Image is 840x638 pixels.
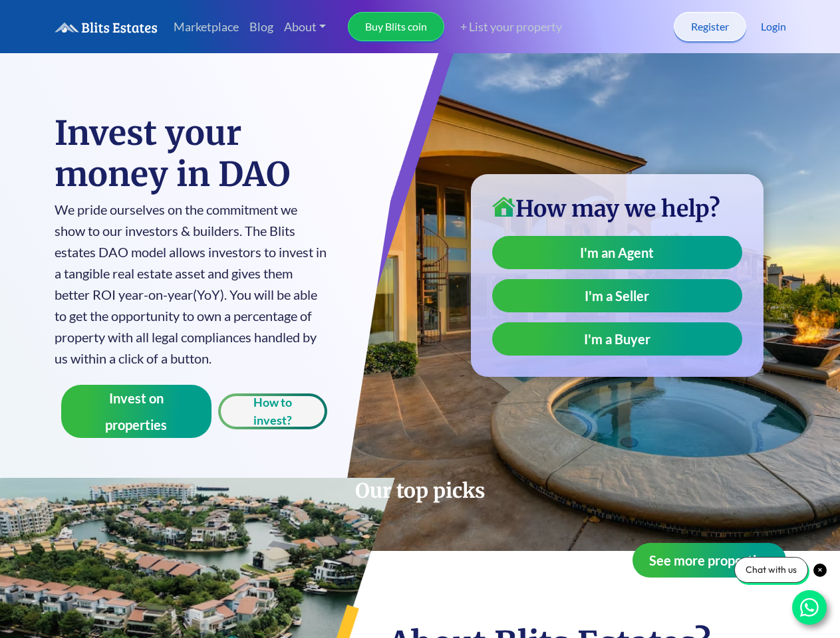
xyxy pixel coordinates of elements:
a: + List your property [444,18,562,36]
div: Chat with us [734,557,808,583]
a: Login [761,19,786,35]
a: I'm a Buyer [492,322,742,356]
button: See more properties [632,543,786,578]
img: logo.6a08bd47fd1234313fe35534c588d03a.svg [55,22,158,33]
img: home-icon [492,197,515,217]
h1: Invest your money in DAO [55,113,328,195]
a: Buy Blits coin [348,12,444,41]
a: About [279,13,332,41]
a: Marketplace [168,13,244,41]
a: Blog [244,13,279,41]
button: How to invest? [218,393,327,429]
h2: Our top picks [55,478,786,503]
a: Register [674,12,746,41]
a: I'm an Agent [492,236,742,269]
button: Invest on properties [61,385,212,438]
h3: How may we help? [492,195,742,223]
a: I'm a Seller [492,279,742,312]
p: We pride ourselves on the commitment we show to our investors & builders. The Blits estates DAO m... [55,199,328,369]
